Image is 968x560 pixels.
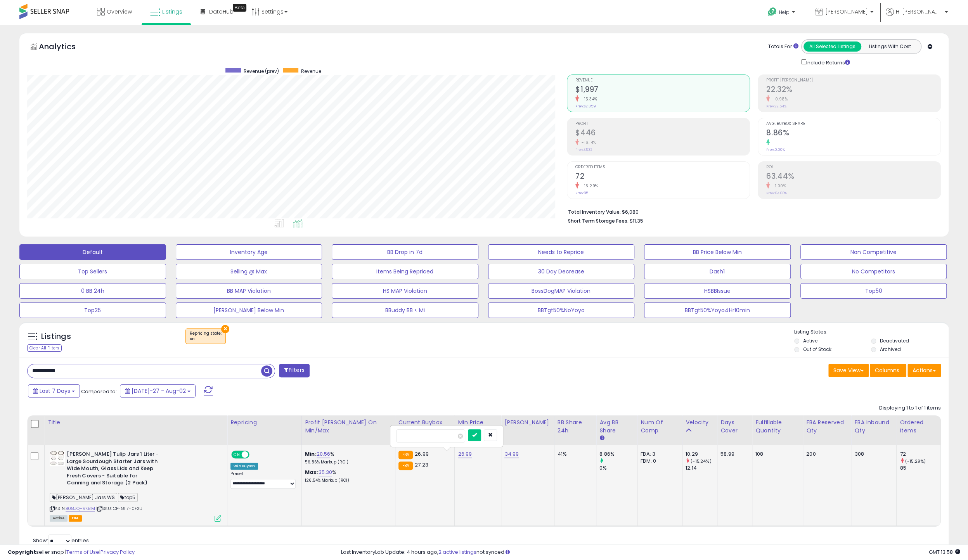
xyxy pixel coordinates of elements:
[162,8,182,16] span: Listings
[767,7,777,17] i: Get Help
[50,451,65,466] img: 416yQYltmNL._SL40_.jpg
[332,283,478,299] button: HS MAP Violation
[630,217,643,225] span: $11.35
[301,68,321,74] span: Revenue
[779,9,790,16] span: Help
[755,451,797,458] div: 108
[766,191,787,195] small: Prev: 64.08%
[766,78,940,83] span: Profit [PERSON_NAME]
[248,451,261,458] span: OFF
[221,325,229,333] button: ×
[907,364,941,377] button: Actions
[770,183,786,189] small: -1.00%
[900,418,937,435] div: Ordered Items
[900,451,940,458] div: 72
[398,451,413,459] small: FBA
[766,172,940,182] h2: 63.44%
[854,451,890,458] div: 308
[686,451,717,458] div: 10.29
[875,366,899,374] span: Columns
[232,451,242,458] span: ON
[19,244,166,260] button: Default
[305,418,392,435] div: Profit [PERSON_NAME] on Min/Max
[879,404,941,412] div: Displaying 1 to 1 of 1 items
[50,451,221,520] div: ASIN:
[720,451,746,458] div: 58.99
[176,244,322,260] button: Inventory Age
[230,418,298,427] div: Repricing
[50,515,68,522] span: All listings currently available for purchase on Amazon
[795,58,859,67] div: Include Returns
[766,122,940,126] span: Avg. Buybox Share
[27,344,62,352] div: Clear All Filters
[19,302,166,318] button: Top25
[305,460,389,465] p: 56.86% Markup (ROI)
[488,302,635,318] button: BBTgt50%NoYoyo
[644,302,791,318] button: BBTgt50%Yoyo4Hr10min
[67,451,161,489] b: [PERSON_NAME] Tulip Jars 1 Liter - Large Sourdough Starter Jars with Wide Mouth, Glass Lids and K...
[50,493,117,502] span: [PERSON_NAME] Jars WS
[415,461,428,468] span: 27.23
[575,104,596,109] small: Prev: $2,359
[599,418,634,435] div: Avg BB Share
[48,418,224,427] div: Title
[800,244,947,260] button: Non Competitive
[766,104,786,109] small: Prev: 22.54%
[132,387,186,395] span: [DATE]-27 - Aug-02
[317,450,331,458] a: 20.56
[806,451,845,458] div: 200
[301,415,395,445] th: The percentage added to the cost of goods (COGS) that forms the calculator for Min & Max prices.
[575,172,750,182] h2: 72
[176,264,322,279] button: Selling @ Max
[19,283,166,299] button: 0 BB 24h
[825,8,868,16] span: [PERSON_NAME]
[332,264,478,279] button: Items Being Repriced
[766,147,785,152] small: Prev: 0.00%
[686,418,714,427] div: Velocity
[305,478,389,483] p: 126.54% Markup (ROI)
[644,283,791,299] button: HSBBIssue
[66,548,99,556] a: Terms of Use
[568,207,935,216] li: $6,080
[861,41,919,52] button: Listings With Cost
[900,465,940,472] div: 85
[33,537,89,544] span: Show: entries
[40,387,70,395] span: Last 7 Days
[415,450,429,458] span: 26.99
[641,451,676,458] div: FBA: 3
[233,4,246,12] div: Tooltip anchor
[691,458,711,464] small: (-15.24%)
[575,165,750,169] span: Ordered Items
[800,264,947,279] button: No Competitors
[305,469,389,483] div: %
[305,451,389,465] div: %
[190,330,222,342] span: Repricing state :
[176,302,322,318] button: [PERSON_NAME] Below Min
[766,128,940,139] h2: 8.86%
[768,43,798,50] div: Totals For
[803,41,861,52] button: All Selected Listings
[755,418,800,435] div: Fulfillable Quantity
[579,140,596,145] small: -16.14%
[854,418,893,435] div: FBA inbound Qty
[66,505,95,512] a: B08JQHVK8M
[806,418,848,435] div: FBA Reserved Qty
[929,548,960,556] span: 2025-08-10 13:58 GMT
[488,244,635,260] button: Needs to Reprice
[558,451,590,458] div: 41%
[488,264,635,279] button: 30 Day Decrease
[803,346,831,353] label: Out of Stock
[599,435,604,442] small: Avg BB Share.
[568,218,629,224] b: Short Term Storage Fees:
[644,244,791,260] button: BB Price Below Min
[766,85,940,95] h2: 22.32%
[319,468,332,476] a: 35.30
[69,515,82,522] span: FBA
[96,505,142,512] span: | SKU: CP-G117-0FXU
[176,283,322,299] button: BB MAP Violation
[81,388,117,395] span: Compared to:
[39,41,91,54] h5: Analytics
[579,183,598,189] small: -15.29%
[575,147,592,152] small: Prev: $532
[8,548,36,556] strong: Copyright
